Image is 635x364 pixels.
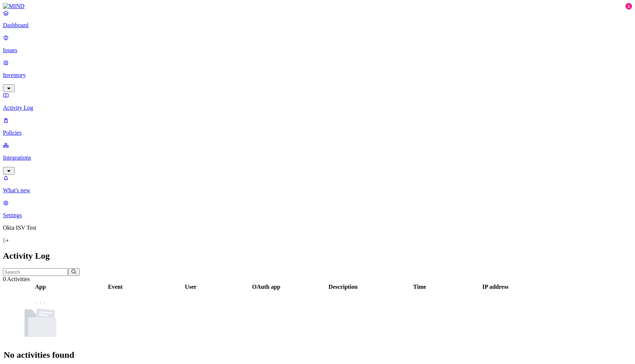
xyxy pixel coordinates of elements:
[383,284,456,290] div: Time
[3,105,632,111] p: Activity Log
[154,284,227,290] div: User
[3,92,632,111] a: Activity Log
[3,154,632,161] p: Integrations
[458,284,533,290] div: IP address
[18,297,62,341] img: NoDocuments
[3,187,632,194] p: What's new
[3,225,632,231] p: Okta ISV Test
[3,175,632,194] a: What's new
[3,212,632,219] p: Settings
[3,59,632,91] a: Inventory
[3,10,632,29] a: Dashboard
[3,251,632,261] h2: Activity Log
[3,268,68,276] input: Search
[3,3,25,10] img: MIND
[78,284,153,290] div: Event
[3,117,632,136] a: Policies
[3,72,632,79] p: Inventory
[3,22,632,29] p: Dashboard
[3,3,632,10] a: MIND
[4,350,77,360] h1: No activities found
[3,200,632,219] a: Settings
[3,276,30,282] span: 0 Activities
[3,34,632,54] a: Issues
[3,130,632,136] p: Policies
[3,142,632,174] a: Integrations
[305,284,381,290] div: Description
[3,47,632,54] p: Issues
[4,284,77,290] div: App
[229,284,304,290] div: OAuth app
[625,3,632,10] div: 1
